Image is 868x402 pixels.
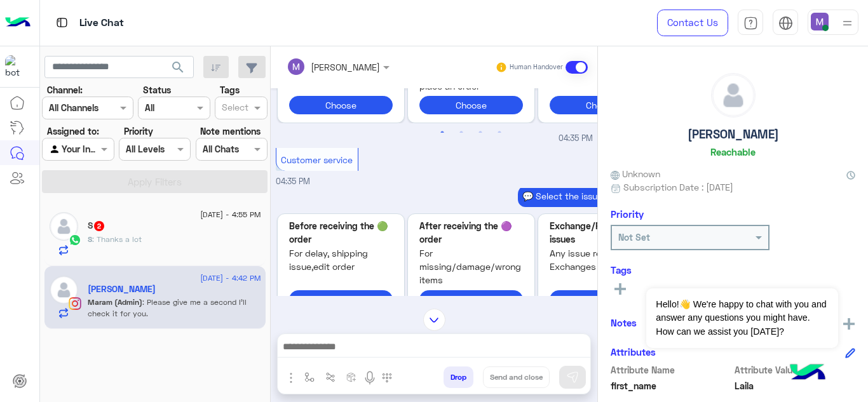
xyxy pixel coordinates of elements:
[419,290,523,309] button: Choose
[611,264,855,276] h6: Tags
[712,74,755,117] img: defaultAdmin.png
[94,221,104,231] span: 2
[47,83,83,97] label: Channel:
[92,234,142,244] span: Thanks a lot
[611,317,637,328] h6: Notes
[455,126,468,139] button: 2 of 2
[423,309,445,331] img: scroll
[611,346,656,358] h6: Attributes
[362,370,377,385] img: send voice note
[346,372,356,382] img: create order
[69,234,81,246] img: WhatsApp
[839,15,855,31] img: profile
[200,124,261,138] label: Note mentions
[382,373,392,383] img: make a call
[444,366,473,388] button: Drop
[5,10,31,36] img: Logo
[510,62,563,72] small: Human Handover
[54,15,70,30] img: tab
[785,351,830,396] img: hulul-logo.png
[743,16,758,30] img: tab
[419,219,523,246] p: 🟣 After receiving the order
[220,100,248,117] div: Select
[646,288,837,348] span: Hello!👋 We're happy to chat with you and answer any questions you might have. How can we assist y...
[474,126,487,139] button: 3 of 2
[79,15,124,32] p: Live Chat
[611,363,732,377] span: Attribute Name
[483,366,550,388] button: Send and close
[566,371,579,384] img: send message
[289,246,393,274] span: For delay, shipping issue,edit order
[550,219,653,246] p: 🔄 Exchange/Return issues
[200,209,261,220] span: [DATE] - 4:55 PM
[50,212,78,241] img: defaultAdmin.png
[843,318,855,330] img: add
[811,13,829,30] img: userImage
[325,372,336,382] img: Trigger scenario
[289,96,393,114] button: Choose
[559,133,593,145] span: 04:35 PM
[281,154,353,165] span: Customer service
[611,208,644,220] h6: Priority
[320,366,341,387] button: Trigger scenario
[88,297,247,318] span: Please give me a second I'll check it for you.
[304,372,315,382] img: select flow
[5,55,28,78] img: 317874714732967
[50,276,78,304] img: defaultAdmin.png
[611,167,660,180] span: Unknown
[738,10,763,36] a: tab
[69,297,81,310] img: Instagram
[289,219,393,246] p: 🟢 Before receiving the order
[88,220,105,231] h5: S
[283,370,299,385] img: send attachment
[778,16,793,30] img: tab
[419,246,523,287] span: For missing/damage/wrong items
[735,379,856,392] span: Laila
[88,297,142,307] span: Maram (Admin)
[289,290,393,309] button: Choose
[341,366,362,387] button: create order
[623,180,733,194] span: Subscription Date : [DATE]
[47,124,99,138] label: Assigned to:
[88,284,156,295] h5: Laila salem
[419,96,523,114] button: Choose
[436,126,449,139] button: 1 of 2
[657,10,728,36] a: Contact Us
[276,177,310,186] span: 04:35 PM
[735,363,856,377] span: Attribute Value
[710,146,756,157] h6: Reachable
[143,83,171,97] label: Status
[688,127,779,142] h5: [PERSON_NAME]
[299,366,320,387] button: select flow
[220,83,240,97] label: Tags
[88,234,92,244] span: S
[493,126,506,139] button: 4 of 2
[518,185,666,207] p: 3/9/2025, 4:35 PM
[550,246,653,274] span: Any issue related to Exchanges
[170,60,186,75] span: search
[550,96,653,114] button: Choose
[200,272,261,284] span: [DATE] - 4:42 PM
[611,379,732,392] span: first_name
[42,170,268,193] button: Apply Filters
[163,56,194,83] button: search
[124,124,153,138] label: Priority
